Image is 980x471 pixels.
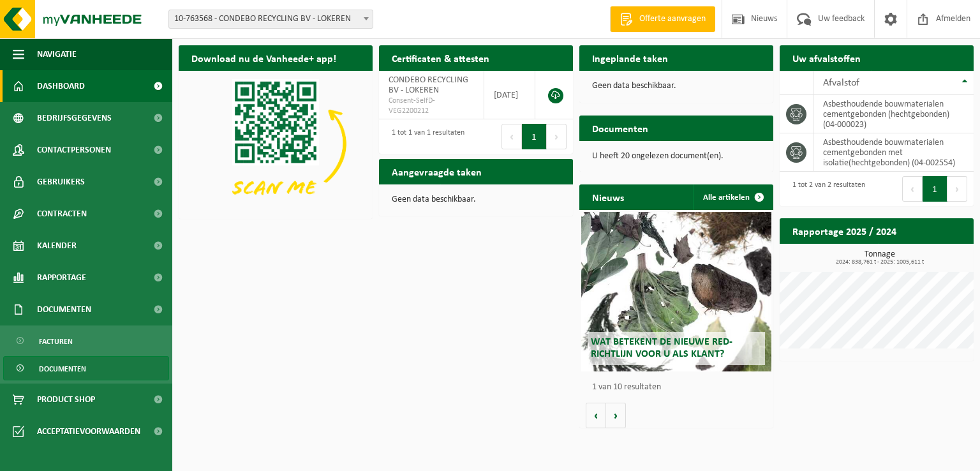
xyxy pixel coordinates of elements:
a: Bekijk rapportage [879,243,972,269]
button: Vorige [586,403,606,428]
span: Acceptatievoorwaarden [37,415,140,447]
span: Gebruikers [37,166,85,198]
a: Offerte aanvragen [610,6,715,32]
span: Navigatie [37,38,77,70]
td: [DATE] [484,71,535,119]
span: Wat betekent de nieuwe RED-richtlijn voor u als klant? [591,337,732,359]
button: 1 [522,124,547,149]
span: Dashboard [37,70,85,102]
button: Next [947,176,967,202]
span: Documenten [37,294,91,325]
span: 10-763568 - CONDEBO RECYCLING BV - LOKEREN [169,10,373,28]
a: Alle artikelen [693,184,772,210]
a: Documenten [3,356,169,380]
button: 1 [923,176,947,202]
span: CONDEBO RECYCLING BV - LOKEREN [389,75,468,95]
h2: Nieuws [579,184,637,209]
button: Next [547,124,567,149]
td: asbesthoudende bouwmaterialen cementgebonden met isolatie(hechtgebonden) (04-002554) [813,133,974,172]
button: Previous [902,176,923,202]
p: U heeft 20 ongelezen document(en). [592,152,761,161]
span: 10-763568 - CONDEBO RECYCLING BV - LOKEREN [168,10,373,29]
button: Previous [501,124,522,149]
button: Volgende [606,403,626,428]
span: Rapportage [37,262,86,294]
h3: Tonnage [786,250,974,265]
span: Documenten [39,357,86,381]
a: Wat betekent de nieuwe RED-richtlijn voor u als klant? [581,212,771,371]
h2: Uw afvalstoffen [780,45,873,70]
span: Contactpersonen [37,134,111,166]
h2: Rapportage 2025 / 2024 [780,218,909,243]
img: Download de VHEPlus App [179,71,373,216]
h2: Download nu de Vanheede+ app! [179,45,349,70]
h2: Documenten [579,116,661,140]
span: Product Shop [37,384,95,415]
p: Geen data beschikbaar. [392,195,560,204]
p: Geen data beschikbaar. [592,82,761,91]
span: Consent-SelfD-VEG2200212 [389,96,474,116]
p: 1 van 10 resultaten [592,383,767,392]
div: 1 tot 2 van 2 resultaten [786,175,865,203]
span: Bedrijfsgegevens [37,102,112,134]
h2: Ingeplande taken [579,45,681,70]
span: Offerte aanvragen [636,13,709,26]
td: asbesthoudende bouwmaterialen cementgebonden (hechtgebonden) (04-000023) [813,95,974,133]
span: Afvalstof [823,78,859,88]
h2: Aangevraagde taken [379,159,494,184]
h2: Certificaten & attesten [379,45,502,70]
div: 1 tot 1 van 1 resultaten [385,123,464,151]
a: Facturen [3,329,169,353]
span: Contracten [37,198,87,230]
span: Kalender [37,230,77,262]
span: Facturen [39,329,73,354]
span: 2024: 838,761 t - 2025: 1005,611 t [786,259,974,265]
